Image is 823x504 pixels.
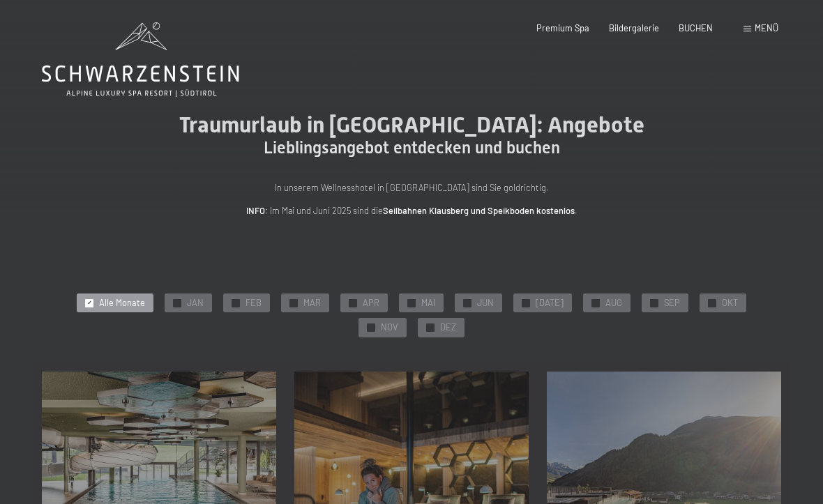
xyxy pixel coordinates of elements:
span: FEB [246,297,262,310]
p: In unserem Wellnesshotel in [GEOGRAPHIC_DATA] sind Sie goldrichtig. [133,181,690,194]
span: ✓ [175,299,180,307]
strong: Seilbahnen Klausberg und Speikboden kostenlos [383,205,575,216]
span: Lieblingsangebot entdecken und buchen [264,138,560,158]
span: ✓ [710,299,715,307]
p: : Im Mai und Juni 2025 sind die . [133,204,690,217]
span: ✓ [351,299,356,307]
span: SEP [664,297,680,310]
span: Menü [755,22,778,33]
span: ✓ [465,299,470,307]
span: ✓ [428,324,433,332]
span: MAI [421,297,435,310]
span: ✓ [652,299,657,307]
span: ✓ [234,299,239,307]
strong: INFO [246,205,265,216]
span: Traumurlaub in [GEOGRAPHIC_DATA]: Angebote [179,112,644,138]
span: DEZ [440,321,456,334]
span: Alle Monate [99,297,145,310]
span: JUN [477,297,494,310]
a: Bildergalerie [609,22,659,33]
span: NOV [381,321,398,334]
span: ✓ [87,299,92,307]
span: ✓ [524,299,529,307]
a: BUCHEN [679,22,713,33]
span: ✓ [369,324,374,332]
span: OKT [722,297,738,310]
a: Premium Spa [536,22,589,33]
span: AUG [605,297,622,310]
span: APR [363,297,379,310]
span: JAN [187,297,204,310]
span: ✓ [292,299,296,307]
span: ✓ [409,299,414,307]
span: ✓ [594,299,598,307]
span: MAR [303,297,321,310]
span: [DATE] [536,297,564,310]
